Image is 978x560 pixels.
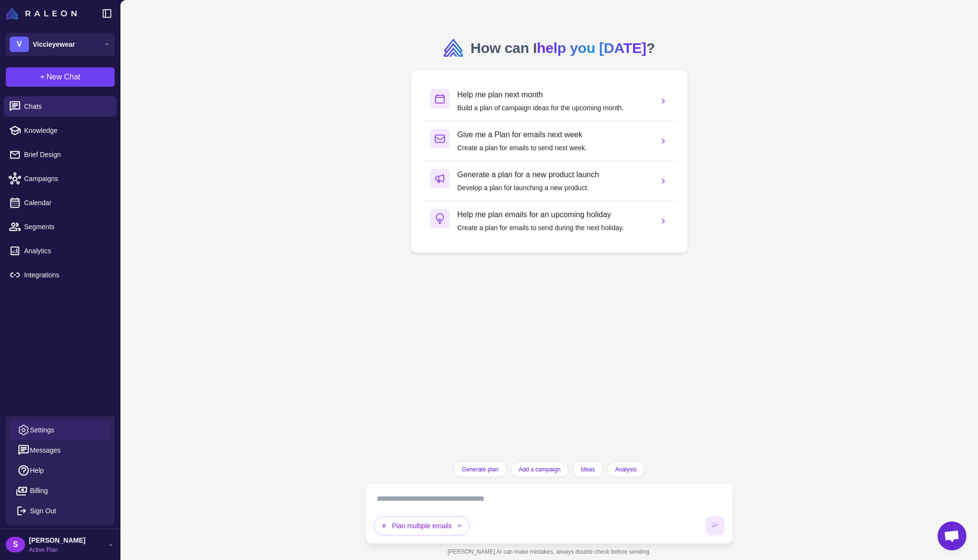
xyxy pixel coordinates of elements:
h3: Help me plan emails for an upcoming holiday [457,209,651,221]
a: Chats [4,96,117,117]
img: Raleon Logo [6,8,77,19]
a: Brief Design [4,144,117,165]
span: Settings [30,425,54,435]
span: Generate plan [462,465,499,474]
button: Analysis [607,462,645,477]
div: S [6,537,25,552]
span: Billing [30,485,48,496]
span: Segments [24,221,109,232]
span: Analytics [24,246,109,256]
p: Develop a plan for launching a new product. [457,182,651,193]
span: Active Plan [29,546,85,554]
span: New Chat [47,71,80,83]
span: Analysis [615,465,637,474]
button: Ideas [572,462,603,477]
button: Generate plan [454,462,507,477]
h3: Help me plan next month [457,89,651,101]
button: VViccieyewear [6,33,115,56]
div: [PERSON_NAME] AI can make mistakes, always double check before sending. [366,544,732,560]
span: Calendar [24,197,109,208]
span: Viccieyewear [33,39,75,50]
span: Add a campaign [519,465,561,474]
div: Open chat [938,521,966,550]
p: Build a plan of campaign ideas for the upcoming month. [457,103,651,113]
span: Messages [30,445,61,456]
span: Sign Out [30,506,56,516]
button: Add a campaign [511,462,569,477]
span: Integrations [24,270,109,280]
p: Create a plan for emails to send next week. [457,143,651,153]
span: Chats [24,101,109,112]
span: Knowledge [24,125,109,136]
a: Analytics [4,241,117,261]
button: +New Chat [6,67,115,87]
a: Campaigns [4,169,117,189]
h3: Generate a plan for a new product launch [457,169,651,181]
a: Calendar [4,193,117,213]
button: Plan multiple emails [374,516,470,535]
span: + [40,71,44,83]
a: Raleon Logo [6,8,80,19]
span: [PERSON_NAME] [29,535,85,546]
span: Ideas [581,465,595,474]
h3: Give me a Plan for emails next week [457,129,651,141]
span: Help [30,465,44,476]
h2: How can I ? [471,39,655,58]
button: Messages [10,440,111,460]
span: help you [DATE] [537,40,646,56]
a: Integrations [4,265,117,285]
div: V [10,37,29,52]
span: Brief Design [24,149,109,160]
p: Create a plan for emails to send during the next holiday. [457,222,651,233]
button: Sign Out [10,501,111,521]
a: Segments [4,217,117,237]
span: Campaigns [24,173,109,184]
a: Help [10,460,111,481]
a: Knowledge [4,120,117,141]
